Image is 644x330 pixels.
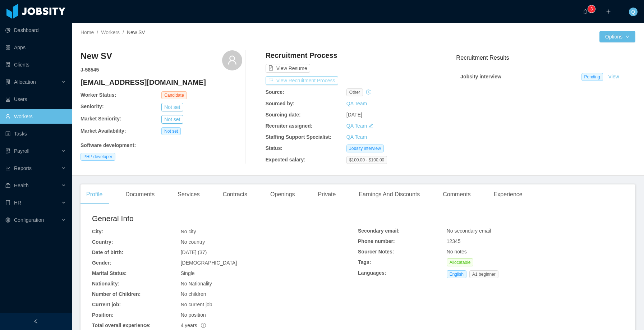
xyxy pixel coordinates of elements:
[181,322,206,328] span: 4 years
[80,50,112,62] h3: New SV
[5,200,10,205] i: icon: book
[80,29,94,35] a: Home
[5,109,66,124] a: icon: userWorkers
[606,74,622,79] a: View
[80,153,115,161] span: PHP developer
[266,89,284,95] b: Source:
[460,74,501,79] strong: Jobsity interview
[346,123,367,129] a: QA Team
[14,217,44,223] span: Configuration
[101,29,120,35] a: Workers
[5,40,66,55] a: icon: appstoreApps
[181,239,205,245] span: No country
[127,29,145,35] span: New SV
[264,184,301,205] div: Openings
[80,116,121,122] b: Market Seniority:
[588,5,595,13] sup: 3
[92,291,141,297] b: Number of Children:
[437,184,476,205] div: Comments
[447,258,474,266] span: Allocatable
[217,184,253,205] div: Contracts
[5,92,66,106] a: icon: robotUsers
[599,31,635,42] button: Optionsicon: down
[5,79,10,84] i: icon: solution
[92,213,358,224] h2: General Info
[201,323,206,328] span: info-circle
[97,29,98,35] span: /
[181,229,196,234] span: No city
[181,312,206,318] span: No position
[606,9,611,14] i: icon: plus
[80,142,136,148] b: Software development :
[5,183,10,188] i: icon: medicine-box
[581,73,603,81] span: Pending
[161,127,181,135] span: Not set
[5,127,66,141] a: icon: profileTasks
[92,229,103,234] b: City:
[92,302,121,307] b: Current job:
[266,64,310,73] button: icon: file-textView Resume
[181,260,237,266] span: [DEMOGRAPHIC_DATA]
[92,312,114,318] b: Position:
[353,184,425,205] div: Earnings And Discounts
[368,123,373,128] i: icon: edit
[181,281,212,287] span: No Nationality
[312,184,342,205] div: Private
[80,77,242,87] h4: [EMAIL_ADDRESS][DOMAIN_NAME]
[583,9,588,14] i: icon: bell
[266,101,295,106] b: Sourced by:
[346,101,367,106] a: QA Team
[80,104,104,109] b: Seniority:
[358,249,394,255] b: Sourcer Notes:
[181,249,207,255] span: [DATE] (37)
[92,281,119,287] b: Nationality:
[181,302,212,307] span: No current job
[266,76,338,85] button: icon: exportView Recruitment Process
[80,92,116,98] b: Worker Status:
[488,184,528,205] div: Experience
[227,55,237,65] i: icon: user
[266,65,310,71] a: icon: file-textView Resume
[161,115,183,124] button: Not set
[590,5,593,13] p: 3
[14,79,36,85] span: Allocation
[456,53,635,62] h3: Recruitment Results
[5,58,66,72] a: icon: auditClients
[266,157,305,162] b: Expected salary:
[266,123,313,129] b: Recruiter assigned:
[358,270,386,276] b: Languages:
[366,90,371,95] i: icon: history
[14,200,21,206] span: HR
[346,156,387,164] span: $100.00 - $100.00
[14,148,29,154] span: Payroll
[161,91,187,99] span: Candidate
[266,112,301,118] b: Sourcing date:
[469,270,498,278] span: A1 beginner
[346,112,362,118] span: [DATE]
[172,184,205,205] div: Services
[358,228,400,234] b: Secondary email:
[5,23,66,37] a: icon: pie-chartDashboard
[14,165,32,171] span: Reports
[181,291,206,297] span: No children
[447,270,466,278] span: English
[92,270,126,276] b: Marital Status:
[92,322,151,328] b: Total overall experience:
[181,270,195,276] span: Single
[447,228,491,234] span: No secondary email
[80,67,99,73] strong: J- 58545
[346,88,363,96] span: other
[266,78,338,83] a: icon: exportView Recruitment Process
[358,238,395,244] b: Phone number:
[447,238,461,244] span: 12345
[80,128,126,134] b: Market Availability:
[631,8,635,16] span: Q
[266,145,282,151] b: Status:
[447,249,467,255] span: No notes
[346,145,384,152] span: Jobsity interview
[5,166,10,171] i: icon: line-chart
[120,184,160,205] div: Documents
[346,134,367,140] a: QA Team
[92,260,111,266] b: Gender:
[358,259,371,265] b: Tags:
